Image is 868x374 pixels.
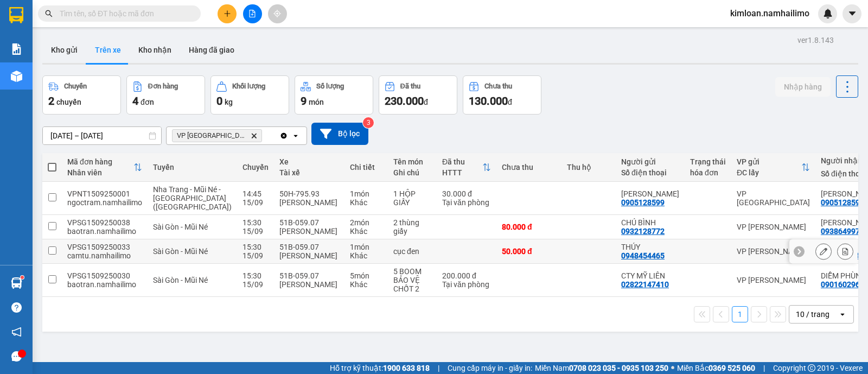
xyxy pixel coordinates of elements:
div: Khác [350,280,382,289]
img: warehouse-icon [11,71,22,82]
span: 2 [48,94,54,107]
div: VP [PERSON_NAME] [737,276,810,284]
div: 2 món [350,218,382,227]
span: caret-down [847,9,857,18]
div: 50.000 đ [502,247,556,256]
div: Số lượng [316,83,344,90]
sup: 1 [21,276,24,279]
div: Đã thu [442,157,482,166]
span: món [309,98,324,106]
div: Số điện thoại [621,168,679,177]
div: 0948454465 [621,251,665,260]
strong: 0708 023 035 - 0935 103 250 [569,364,668,372]
div: VP [PERSON_NAME] [737,247,810,256]
span: file-add [248,10,256,17]
span: đ [508,98,512,106]
div: cục đen [393,247,431,256]
span: plus [224,10,231,17]
div: ngoctram.namhailimo [67,198,142,207]
div: Mã đơn hàng [67,157,133,166]
span: notification [11,327,22,337]
input: Selected VP chợ Mũi Né. [264,130,265,141]
div: ver 1.8.143 [797,34,834,46]
button: 1 [732,306,748,322]
div: baotran.namhailimo [67,280,142,289]
th: Toggle SortBy [437,153,496,182]
button: caret-down [843,4,861,23]
div: 15:30 [242,271,269,280]
span: Sài Gòn - Mũi Né [153,247,208,256]
button: Đơn hàng4đơn [126,75,205,115]
div: ĐC lấy [737,168,801,177]
span: chuyến [56,98,81,106]
div: Sửa đơn hàng [815,243,832,259]
button: Bộ lọc [311,123,368,145]
div: HTTT [442,168,482,177]
svg: Clear all [279,131,288,140]
span: message [11,351,22,362]
div: Chuyến [242,163,269,172]
div: 15/09 [242,280,269,289]
div: Khác [350,198,382,207]
span: 4 [132,94,138,107]
span: | [438,362,439,374]
div: 15/09 [242,251,269,260]
div: THÚY [621,243,679,251]
span: 0 [216,94,222,107]
strong: 1900 633 818 [383,364,430,372]
span: VP chợ Mũi Né [177,131,246,140]
div: 5 món [350,271,382,280]
button: plus [218,4,237,23]
div: hóa đơn [690,168,726,177]
div: 51B-059.07 [279,218,339,227]
span: Sài Gòn - Mũi Né [153,223,208,231]
svg: open [291,131,300,140]
div: VPSG1509250038 [67,218,142,227]
button: file-add [243,4,262,23]
svg: Delete [251,132,257,139]
div: CTY MỸ LIÊN [621,271,679,280]
button: Số lượng9món [295,75,373,115]
div: [PERSON_NAME] [279,198,339,207]
button: Trên xe [86,37,130,63]
div: Tài xế [279,168,339,177]
div: 5 BOOM [393,267,431,276]
div: Anh DUY [621,189,679,198]
span: Miền Bắc [677,362,755,374]
div: 15/09 [242,227,269,236]
div: Ghi chú [393,168,431,177]
img: solution-icon [11,43,22,55]
div: Nhân viên [67,168,133,177]
div: 0905128599 [821,198,864,207]
div: 15:30 [242,218,269,227]
div: 30.000 đ [442,189,491,198]
svg: open [838,310,847,319]
span: 230.000 [385,94,424,107]
button: Khối lượng0kg [210,75,289,115]
div: [PERSON_NAME] [279,280,339,289]
div: 0932128772 [621,227,665,236]
div: VP [PERSON_NAME] [737,223,810,231]
button: Hàng đã giao [180,37,243,63]
div: 50H-795.93 [279,189,339,198]
span: Miền Nam [535,362,668,374]
span: VP chợ Mũi Né, close by backspace [172,129,262,142]
span: aim [273,10,281,17]
div: 10 / trang [796,309,829,320]
span: Nha Trang - Mũi Né - [GEOGRAPHIC_DATA] ([GEOGRAPHIC_DATA]) [153,185,232,211]
div: CHÚ BÌNH [621,218,679,227]
img: logo-vxr [9,7,23,23]
div: VPSG1509250033 [67,243,142,251]
div: baotran.namhailimo [67,227,142,236]
div: 80.000 đ [502,223,556,231]
div: Khác [350,251,382,260]
div: Chi tiết [350,163,382,172]
div: 51B-059.07 [279,243,339,251]
div: Khác [350,227,382,236]
div: Tại văn phòng [442,280,491,289]
div: 2 thùng giấy [393,218,431,236]
button: Kho nhận [130,37,180,63]
th: Toggle SortBy [731,153,815,182]
div: [PERSON_NAME] [279,227,339,236]
div: 1 món [350,243,382,251]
